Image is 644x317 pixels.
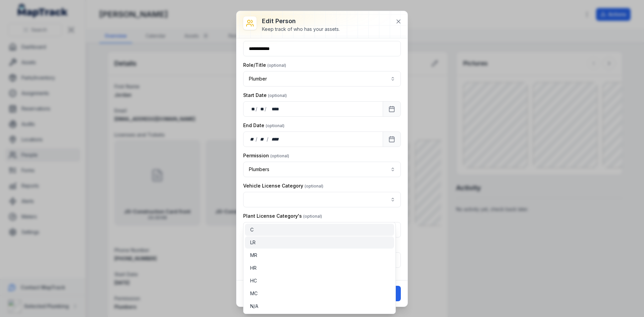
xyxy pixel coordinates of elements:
span: C [250,226,254,233]
span: HC [250,277,257,284]
span: N/A [250,303,258,310]
span: LR [250,239,256,246]
span: HR [250,265,257,271]
span: MR [250,252,257,259]
span: MC [250,290,258,297]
